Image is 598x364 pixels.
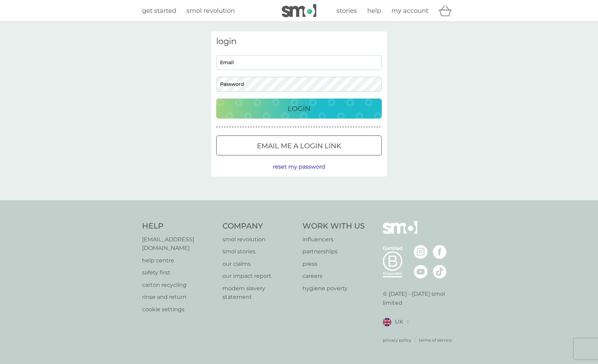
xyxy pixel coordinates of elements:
p: ● [345,125,347,129]
img: select a new location [407,320,409,324]
p: ● [235,125,236,129]
p: ● [266,125,268,129]
a: help centre [142,256,216,265]
p: ● [327,125,328,129]
p: rinse and return [142,293,216,302]
p: ● [274,125,276,129]
a: careers [302,272,365,281]
span: smol revolution [187,7,235,14]
p: © [DATE] - [DATE] smol limited [383,290,456,307]
p: ● [295,125,297,129]
p: ● [237,125,239,129]
p: ● [279,125,281,129]
a: terms of service [419,337,452,343]
a: safety first [142,268,216,277]
p: ● [329,125,331,129]
button: Email me a login link [216,135,382,155]
p: ● [253,125,255,129]
p: ● [263,125,265,129]
p: Login [288,103,310,114]
p: ● [374,125,376,129]
p: ● [277,125,278,129]
span: help [367,7,381,14]
img: smol [383,221,417,244]
p: carton recycling [142,281,216,290]
p: ● [348,125,349,129]
p: ● [340,125,341,129]
a: partnerships [302,247,365,256]
p: ● [319,125,320,129]
img: visit the smol Facebook page [433,245,447,259]
p: ● [377,125,378,129]
p: ● [240,125,241,129]
h3: login [216,37,382,47]
p: ● [261,125,262,129]
a: our impact report [222,272,296,281]
p: our claims [222,260,296,269]
a: hygiene poverty [302,284,365,293]
p: ● [353,125,355,129]
button: Login [216,99,382,119]
a: cookie settings [142,305,216,314]
p: ● [292,125,294,129]
span: get started [142,7,176,14]
div: basket [439,4,456,18]
p: ● [248,125,249,129]
p: ● [350,125,352,129]
a: stories [337,6,357,16]
p: ● [229,125,231,129]
p: ● [306,125,307,129]
p: ● [290,125,291,129]
p: ● [303,125,305,129]
img: visit the smol Youtube page [414,265,428,279]
button: reset my password [273,162,325,171]
h4: Work With Us [302,221,365,232]
span: UK [395,317,403,326]
a: smol revolution [187,6,235,16]
p: ● [245,125,247,129]
span: stories [337,7,357,14]
a: press [302,260,365,269]
p: ● [219,125,220,129]
h4: Company [222,221,296,232]
a: smol stories [222,247,296,256]
p: ● [342,125,344,129]
p: ● [242,125,244,129]
p: ● [271,125,273,129]
img: visit the smol Instagram page [414,245,428,259]
p: ● [227,125,228,129]
span: my account [391,7,428,14]
p: ● [321,125,323,129]
img: smol [282,4,316,17]
a: help [367,6,381,16]
p: ● [366,125,368,129]
p: ● [216,125,218,129]
p: ● [232,125,233,129]
p: ● [298,125,299,129]
a: smol revolution [222,235,296,244]
p: ● [324,125,326,129]
p: ● [258,125,260,129]
p: influencers [302,235,365,244]
a: privacy policy [383,337,411,343]
img: UK flag [383,318,391,326]
p: ● [300,125,302,129]
p: ● [287,125,289,129]
p: ● [313,125,315,129]
a: modern slavery statement [222,284,296,302]
img: visit the smol Tiktok page [433,265,447,279]
p: ● [369,125,370,129]
p: ● [311,125,312,129]
p: Email me a login link [257,140,341,151]
p: ● [250,125,252,129]
p: ● [221,125,223,129]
